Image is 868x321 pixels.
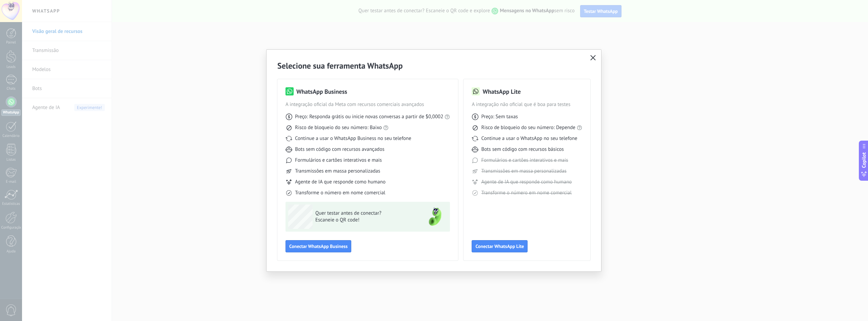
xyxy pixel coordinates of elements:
[861,152,867,168] span: Copilot
[285,101,450,108] span: A integração oficial da Meta com recursos comerciais avançados
[475,244,524,249] span: Conectar WhatsApp Lite
[295,168,380,175] span: Transmissões em massa personalizadas
[295,113,443,120] span: Preço: Responda grátis ou inicie novas conversas a partir de $0,0002
[423,204,447,229] img: green-phone.png
[295,179,386,185] span: Agente de IA que responde como humano
[295,135,411,142] span: Continue a usar o WhatsApp Business no seu telefone
[481,124,575,131] span: Risco de bloqueio do seu número: Depende
[481,135,577,142] span: Continue a usar o WhatsApp no seu telefone
[481,113,518,120] span: Preço: Sem taxas
[481,179,572,185] span: Agente de IA que responde como humano
[481,190,571,196] span: Transforme o número em nome comercial
[481,146,564,153] span: Bots sem código com recursos básicos
[315,217,414,224] span: Escaneie o QR code!
[315,210,414,217] span: Quer testar antes de conectar?
[472,101,582,108] span: A integração não oficial que é boa para testes
[295,190,385,196] span: Transforme o número em nome comercial
[296,87,347,96] h3: WhatsApp Business
[289,244,348,249] span: Conectar WhatsApp Business
[277,60,590,71] h2: Selecione sua ferramenta WhatsApp
[295,157,382,164] span: Formulários e cartões interativos e mais
[482,87,520,96] h3: WhatsApp Lite
[481,157,568,164] span: Formulários e cartões interativos e mais
[295,146,384,153] span: Bots sem código com recursos avançados
[481,168,566,175] span: Transmissões em massa personalizadas
[285,240,351,252] button: Conectar WhatsApp Business
[295,124,382,131] span: Risco de bloqueio do seu número: Baixo
[472,240,528,252] button: Conectar WhatsApp Lite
